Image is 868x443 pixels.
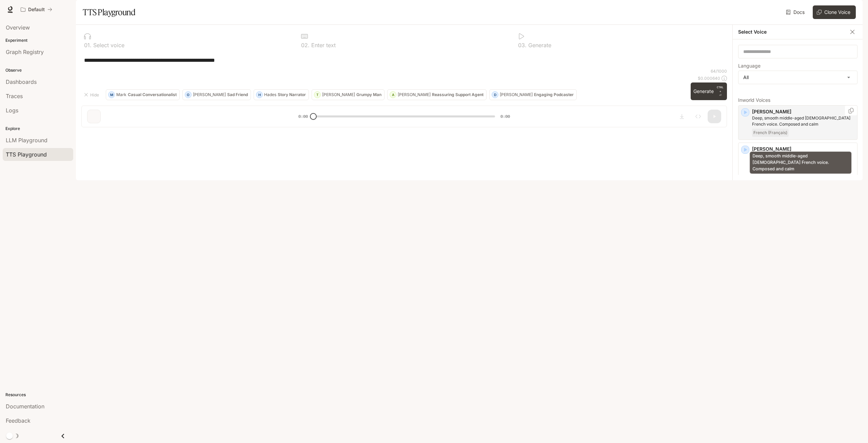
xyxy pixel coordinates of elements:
p: [PERSON_NAME] [398,93,431,97]
button: GenerateCTRL +⏎ [691,82,727,100]
h1: TTS Playground [83,5,135,19]
button: Clone Voice [813,5,856,19]
div: M [108,89,115,100]
p: Deep, smooth middle-aged male French voice. Composed and calm [752,115,854,127]
p: Story Narrator [278,93,306,97]
button: O[PERSON_NAME]Sad Friend [182,89,251,100]
div: H [256,89,262,100]
button: Copy Voice ID [848,108,854,113]
div: O [185,89,191,100]
p: Mark [116,93,126,97]
p: [PERSON_NAME] [193,93,226,97]
p: ⏎ [716,85,724,97]
button: T[PERSON_NAME]Grumpy Man [312,89,384,100]
p: 0 3 . [518,42,527,48]
p: [PERSON_NAME] [752,146,854,152]
div: T [314,89,320,100]
p: Language [738,63,761,68]
button: A[PERSON_NAME]Reassuring Support Agent [387,89,487,100]
div: A [390,89,396,100]
p: Generate [527,42,551,48]
div: Deep, smooth middle-aged [DEMOGRAPHIC_DATA] French voice. Composed and calm [750,152,851,174]
p: [PERSON_NAME] [752,108,854,115]
p: Inworld Voices [738,98,857,103]
div: D [492,89,498,100]
p: Enter text [310,42,336,48]
p: 64 / 1000 [711,68,727,74]
a: Docs [785,5,807,19]
p: [PERSON_NAME] [322,93,355,97]
p: Reassuring Support Agent [432,93,484,97]
button: Hide [81,89,103,100]
p: 0 2 . [301,42,310,48]
p: Sad Friend [227,93,248,97]
p: Select voice [92,42,124,48]
button: All workspaces [18,3,55,16]
p: CTRL + [716,85,724,93]
p: Default [28,7,45,13]
p: 0 1 . [84,42,92,48]
button: HHadesStory Narrator [254,89,309,100]
button: D[PERSON_NAME]Engaging Podcaster [489,89,577,100]
p: $ 0.000640 [698,75,720,81]
p: Hades [264,93,276,97]
p: [PERSON_NAME] [500,93,533,97]
p: Grumpy Man [356,93,381,97]
p: Casual Conversationalist [128,93,177,97]
span: French (Français) [752,129,789,137]
button: MMarkCasual Conversationalist [106,89,180,100]
p: Engaging Podcaster [534,93,574,97]
div: All [738,71,857,84]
